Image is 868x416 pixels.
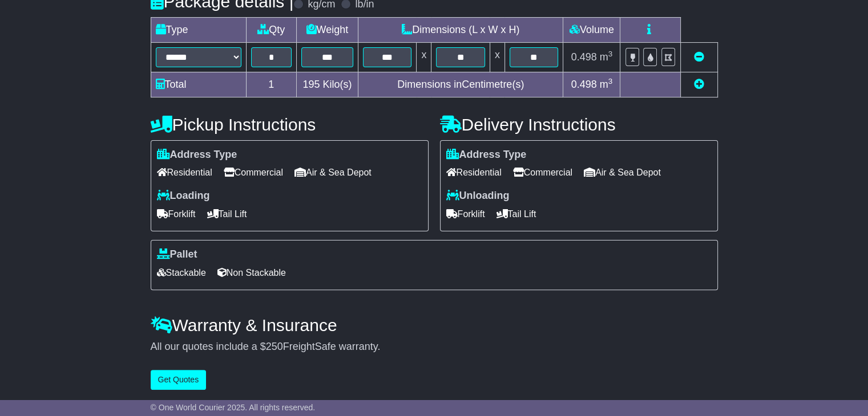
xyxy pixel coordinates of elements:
[446,149,527,161] label: Address Type
[157,190,210,202] label: Loading
[296,17,358,42] td: Weight
[358,72,563,97] td: Dimensions in Centimetre(s)
[207,205,247,223] span: Tail Lift
[694,51,704,63] a: Remove this item
[608,77,613,85] sup: 3
[600,79,613,90] span: m
[571,51,597,63] span: 0.498
[151,370,207,390] button: Get Quotes
[608,50,613,58] sup: 3
[490,42,504,72] td: x
[266,341,283,352] span: 250
[151,115,429,134] h4: Pickup Instructions
[440,115,718,134] h4: Delivery Instructions
[296,72,358,97] td: Kilo(s)
[151,17,246,42] td: Type
[151,341,718,353] div: All our quotes include a $ FreightSafe warranty.
[151,403,316,412] span: © One World Courier 2025. All rights reserved.
[157,264,206,282] span: Stackable
[513,164,572,181] span: Commercial
[563,17,620,42] td: Volume
[571,79,597,90] span: 0.498
[157,205,196,223] span: Forklift
[157,248,197,261] label: Pallet
[157,149,237,161] label: Address Type
[446,164,502,181] span: Residential
[224,164,283,181] span: Commercial
[358,17,563,42] td: Dimensions (L x W x H)
[157,164,212,181] span: Residential
[217,264,286,282] span: Non Stackable
[600,51,613,63] span: m
[294,164,372,181] span: Air & Sea Depot
[302,79,320,90] span: 195
[496,205,536,223] span: Tail Lift
[417,42,431,72] td: x
[446,190,510,202] label: Unloading
[584,164,661,181] span: Air & Sea Depot
[694,79,704,90] a: Add new item
[151,72,246,97] td: Total
[246,72,296,97] td: 1
[246,17,296,42] td: Qty
[151,316,718,335] h4: Warranty & Insurance
[446,205,485,223] span: Forklift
